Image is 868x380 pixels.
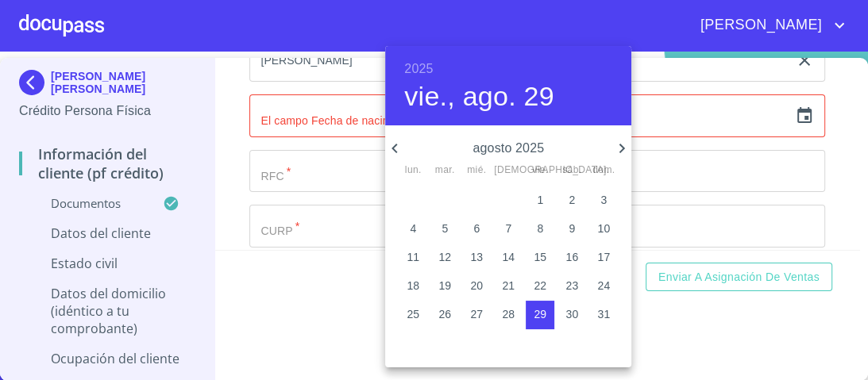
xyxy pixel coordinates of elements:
button: 27 [462,301,491,329]
p: agosto 2025 [404,139,612,158]
span: sáb. [557,163,586,178]
p: 15 [534,249,546,265]
button: 30 [557,301,586,329]
span: vie. [526,163,554,178]
button: 13 [462,244,491,272]
p: 18 [407,278,419,294]
p: 1 [537,192,543,208]
p: 29 [534,306,546,322]
p: 2 [569,192,575,208]
p: 31 [597,306,610,322]
p: 3 [600,192,607,208]
button: 4 [399,215,427,244]
p: 22 [534,278,546,294]
span: [DEMOGRAPHIC_DATA]. [494,163,523,178]
p: 20 [470,278,483,294]
p: 21 [502,278,515,294]
button: 31 [589,301,618,329]
button: 5 [430,215,459,244]
button: 21 [494,272,523,301]
span: mar. [430,163,459,178]
button: 22 [526,272,554,301]
button: 12 [430,244,459,272]
button: 28 [494,301,523,329]
button: 11 [399,244,427,272]
p: 16 [565,249,578,265]
button: 7 [494,215,523,244]
button: 9 [557,215,586,244]
button: 10 [589,215,618,244]
p: 23 [565,278,578,294]
p: 17 [597,249,610,265]
p: 25 [407,306,419,322]
button: 1 [526,186,554,215]
button: 6 [462,215,491,244]
button: 20 [462,272,491,301]
span: lun. [399,163,427,178]
button: vie., ago. 29 [404,80,554,113]
p: 11 [407,249,419,265]
button: 29 [526,301,554,329]
button: 17 [589,244,618,272]
p: 4 [410,221,416,236]
button: 14 [494,244,523,272]
p: 28 [502,306,515,322]
span: mié. [462,163,491,178]
button: 23 [557,272,586,301]
p: 10 [597,221,610,236]
p: 6 [473,221,480,236]
p: 7 [505,221,511,236]
p: 19 [438,278,451,294]
button: 2025 [404,58,433,80]
p: 27 [470,306,483,322]
p: 9 [569,221,575,236]
button: 19 [430,272,459,301]
button: 24 [589,272,618,301]
button: 8 [526,215,554,244]
button: 16 [557,244,586,272]
button: 3 [589,186,618,215]
button: 2 [557,186,586,215]
span: dom. [589,163,618,178]
p: 26 [438,306,451,322]
p: 30 [565,306,578,322]
button: 18 [399,272,427,301]
button: 26 [430,301,459,329]
p: 14 [502,249,515,265]
p: 8 [537,221,543,236]
button: 15 [526,244,554,272]
p: 24 [597,278,610,294]
p: 12 [438,249,451,265]
p: 13 [470,249,483,265]
button: 25 [399,301,427,329]
p: 5 [442,221,448,236]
